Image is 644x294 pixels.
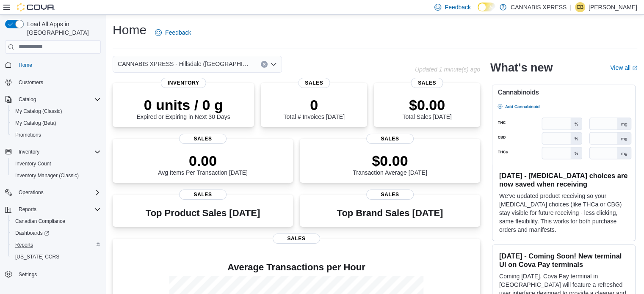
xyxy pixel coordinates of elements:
[12,216,69,226] a: Canadian Compliance
[283,96,344,120] div: Total # Invoices [DATE]
[490,61,553,74] h2: What's new
[337,208,443,218] h3: Top Brand Sales [DATE]
[499,252,628,269] h3: [DATE] - Coming Soon! New terminal UI on Cova Pay terminals
[12,170,82,181] a: Inventory Manager (Classic)
[2,203,104,215] button: Reports
[8,251,104,263] button: [US_STATE] CCRS
[15,242,33,248] span: Reports
[499,171,628,188] h3: [DATE] - [MEDICAL_DATA] choices are now saved when receiving
[137,96,230,120] div: Expired or Expiring in Next 30 Days
[15,218,65,225] span: Canadian Compliance
[146,208,260,218] h3: Top Product Sales [DATE]
[15,147,43,157] button: Inventory
[445,3,470,11] span: Feedback
[632,66,637,71] svg: External link
[478,11,478,12] span: Dark Mode
[15,187,101,198] span: Operations
[15,253,59,260] span: [US_STATE] CCRS
[8,129,104,141] button: Promotions
[8,117,104,129] button: My Catalog (Beta)
[19,96,36,103] span: Catalog
[19,148,39,155] span: Inventory
[15,269,40,280] a: Settings
[15,108,62,115] span: My Catalog (Classic)
[12,240,36,250] a: Reports
[158,152,248,176] div: Avg Items Per Transaction [DATE]
[15,230,49,236] span: Dashboards
[8,158,104,170] button: Inventory Count
[12,159,101,169] span: Inventory Count
[415,66,480,73] p: Updated 1 minute(s) ago
[570,2,572,12] p: |
[15,60,101,70] span: Home
[19,79,43,86] span: Customers
[15,120,56,126] span: My Catalog (Beta)
[8,239,104,251] button: Reports
[589,2,637,12] p: [PERSON_NAME]
[158,152,248,169] p: 0.00
[511,2,567,12] p: CANNABIS XPRESS
[577,2,584,12] span: CB
[2,146,104,158] button: Inventory
[12,118,101,128] span: My Catalog (Beta)
[8,105,104,117] button: My Catalog (Classic)
[366,190,414,200] span: Sales
[118,59,252,69] span: CANNABIS XPRESS - Hillsdale ([GEOGRAPHIC_DATA])
[575,2,585,12] div: Christine Baker
[270,61,277,68] button: Open list of options
[298,78,330,88] span: Sales
[353,152,427,169] p: $0.00
[179,134,227,144] span: Sales
[2,268,104,280] button: Settings
[15,60,36,70] a: Home
[12,228,53,238] a: Dashboards
[15,147,101,157] span: Inventory
[179,190,227,200] span: Sales
[17,3,55,11] img: Cova
[12,252,101,262] span: Washington CCRS
[12,130,44,140] a: Promotions
[411,78,443,88] span: Sales
[15,77,101,88] span: Customers
[15,204,40,214] button: Reports
[2,187,104,198] button: Operations
[273,234,320,244] span: Sales
[12,252,63,262] a: [US_STATE] CCRS
[12,106,101,116] span: My Catalog (Classic)
[113,22,146,38] h1: Home
[15,132,41,138] span: Promotions
[19,206,36,213] span: Reports
[12,118,60,128] a: My Catalog (Beta)
[15,94,39,104] button: Catalog
[12,240,101,250] span: Reports
[12,228,101,238] span: Dashboards
[2,93,104,105] button: Catalog
[161,78,206,88] span: Inventory
[165,28,191,37] span: Feedback
[137,96,230,113] p: 0 units / 0 g
[478,3,495,11] input: Dark Mode
[2,76,104,88] button: Customers
[2,59,104,71] button: Home
[15,160,51,167] span: Inventory Count
[12,159,55,169] a: Inventory Count
[610,64,637,71] a: View allExternal link
[402,96,451,113] p: $0.00
[15,172,79,179] span: Inventory Manager (Classic)
[12,216,101,226] span: Canadian Compliance
[283,96,344,113] p: 0
[8,227,104,239] a: Dashboards
[12,130,101,140] span: Promotions
[15,77,47,88] a: Customers
[15,187,47,198] button: Operations
[24,20,101,37] span: Load All Apps in [GEOGRAPHIC_DATA]
[15,94,101,104] span: Catalog
[19,271,37,278] span: Settings
[19,62,32,69] span: Home
[19,189,44,196] span: Operations
[15,269,101,279] span: Settings
[366,134,414,144] span: Sales
[119,262,473,272] h4: Average Transactions per Hour
[12,106,66,116] a: My Catalog (Classic)
[8,170,104,181] button: Inventory Manager (Classic)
